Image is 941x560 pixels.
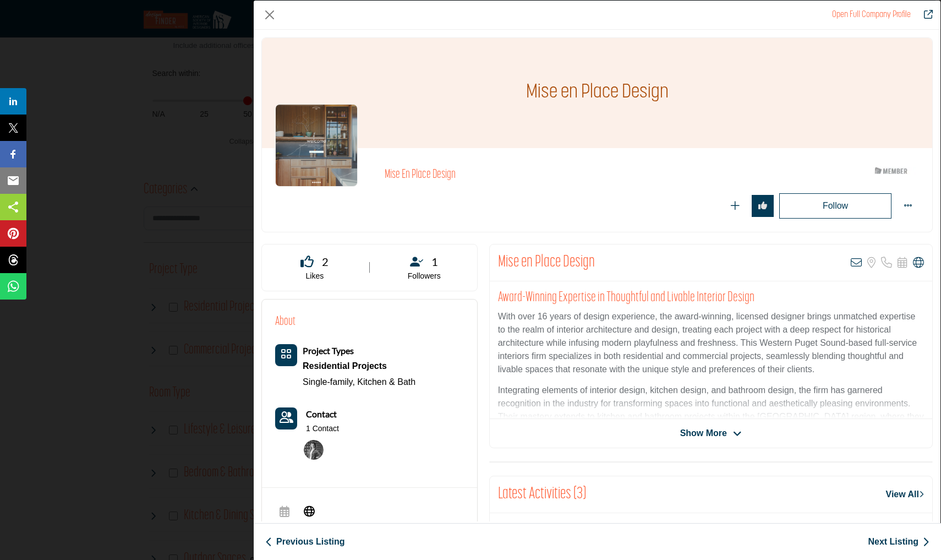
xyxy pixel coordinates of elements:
[832,10,911,19] a: Redirect to mise-en-place-design-
[867,164,916,178] img: ASID Members
[431,253,438,270] span: 1
[322,253,329,270] span: 2
[724,195,746,217] button: Redirect to login page
[779,193,891,219] button: Redirect to login
[498,310,924,376] p: With over 16 years of design experience, the award-winning, licensed designer brings unmatched ex...
[304,440,324,460] img: Jennifer M.
[303,358,415,374] div: Types of projects range from simple residential renovations to highly complex commercial initiati...
[275,313,296,331] h2: About
[498,485,586,504] h2: Latest Activities (3)
[886,488,924,501] a: View All
[306,407,337,421] a: Contact
[275,407,297,429] a: Link of redirect to contact page
[303,358,415,374] a: Residential Projects
[916,8,933,21] a: Redirect to mise-en-place-design-
[498,384,924,450] p: Integrating elements of interior design, kitchen design, and bathroom design, the firm has garner...
[306,423,339,434] a: 1 Contact
[275,104,358,187] img: mise-en-place-design- logo
[306,409,337,419] b: Contact
[752,195,774,217] button: Redirect to login page
[385,168,687,182] h2: Mise en Place Design
[276,271,354,282] p: Likes
[357,377,415,387] a: Kitchen & Bath
[275,407,297,429] button: Contact-Employee Icon
[261,7,278,23] button: Close
[498,253,595,273] h2: Mise en Place Design
[498,290,924,306] h2: Award-Winning Expertise in Thoughtful and Livable Interior Design
[265,535,344,548] a: Previous Listing
[868,535,929,548] a: Next Listing
[303,346,354,356] a: Project Types
[303,377,355,387] a: Single-family,
[526,38,669,148] h1: Mise en Place Design
[275,344,297,366] button: Category Icon
[897,195,919,217] button: More Options
[680,427,727,440] span: Show More
[303,345,354,356] b: Project Types
[385,271,463,282] p: Followers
